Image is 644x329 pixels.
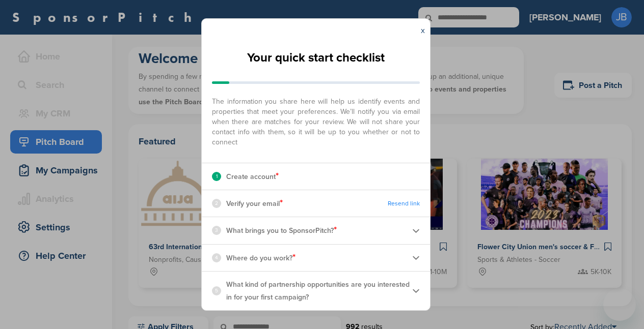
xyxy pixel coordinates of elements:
[412,287,420,294] img: Checklist arrow 2
[212,92,420,147] span: The information you share here will help us identify events and properties that meet your prefere...
[226,224,337,237] p: What brings you to SponsorPitch?
[603,288,636,321] iframe: Button to launch messaging window
[212,226,221,235] div: 3
[388,200,420,207] a: Resend link
[412,254,420,261] img: Checklist arrow 2
[226,278,412,304] p: What kind of partnership opportunities are you interested in for your first campaign?
[412,227,420,234] img: Checklist arrow 2
[212,199,221,208] div: 2
[247,47,385,69] h2: Your quick start checklist
[212,253,221,262] div: 4
[226,197,283,210] p: Verify your email
[226,251,296,264] p: Where do you work?
[212,286,221,295] div: 5
[212,172,221,181] div: 1
[421,25,425,36] a: x
[226,170,279,183] p: Create account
